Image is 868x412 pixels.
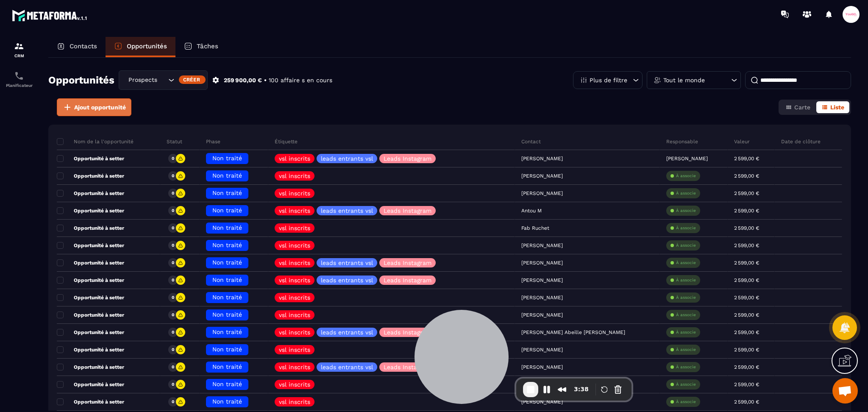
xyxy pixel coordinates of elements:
p: Leads Instagram [384,277,431,283]
span: Non traité [212,276,242,283]
p: vsl inscrits [279,364,310,370]
p: 2 599,00 € [734,364,759,370]
p: vsl inscrits [279,295,310,301]
p: Opportunité à setter [57,364,124,370]
p: Étiquette [275,138,298,145]
p: Contact [521,138,541,145]
a: schedulerschedulerPlanificateur [2,64,36,94]
a: Tâches [175,37,227,57]
p: 0 [172,277,174,283]
img: scheduler [14,71,24,81]
h2: Opportunités [48,72,114,89]
span: Non traité [212,311,242,318]
span: Carte [794,104,810,111]
p: 0 [172,225,174,231]
a: formationformationCRM [2,35,36,64]
span: Non traité [212,189,242,196]
p: Leads Instagram [384,208,431,214]
p: 2 599,00 € [734,208,759,214]
p: vsl inscrits [279,208,310,214]
p: À associe [676,225,696,231]
p: 2 599,00 € [734,329,759,335]
p: Leads Instagram [384,364,431,370]
p: Opportunité à setter [57,312,124,318]
p: Opportunité à setter [57,190,124,197]
p: 0 [172,242,174,248]
p: 2 599,00 € [734,156,759,161]
p: Opportunité à setter [57,225,124,231]
p: Statut [167,138,182,145]
div: Search for option [119,70,208,90]
p: vsl inscrits [279,312,310,318]
p: 2 599,00 € [734,277,759,283]
p: leads entrants vsl [321,208,373,214]
p: Leads Instagram [384,260,431,266]
p: leads entrants vsl [321,260,373,266]
p: leads entrants vsl [321,277,373,283]
p: 0 [172,173,174,179]
p: Opportunité à setter [57,207,124,214]
p: 2 599,00 € [734,173,759,179]
p: [PERSON_NAME] [666,156,708,161]
p: vsl inscrits [279,399,310,405]
p: 2 599,00 € [734,312,759,318]
p: Opportunité à setter [57,346,124,353]
p: 0 [172,364,174,370]
p: À associe [676,173,696,179]
p: 0 [172,399,174,405]
p: Nom de la l'opportunité [57,138,134,145]
img: logo [12,8,88,23]
button: Liste [816,101,849,113]
span: Non traité [212,398,242,405]
p: 0 [172,295,174,301]
p: 0 [172,312,174,318]
p: Plus de filtre [590,77,627,83]
p: À associe [676,295,696,301]
p: Tâches [197,42,218,50]
span: Non traité [212,207,242,214]
p: À associe [676,277,696,283]
p: 2 599,00 € [734,381,759,387]
p: À associe [676,364,696,370]
a: Contacts [48,37,106,57]
p: 0 [172,156,174,161]
p: vsl inscrits [279,190,310,196]
p: Valeur [734,138,750,145]
p: À associe [676,208,696,214]
p: 0 [172,381,174,387]
button: Carte [780,101,815,113]
p: 2 599,00 € [734,242,759,248]
p: À associe [676,399,696,405]
p: vsl inscrits [279,277,310,283]
p: Opportunités [127,42,167,50]
span: Non traité [212,155,242,161]
p: 2 599,00 € [734,225,759,231]
a: Opportunités [106,37,175,57]
button: Ajout opportunité [57,98,131,116]
p: 2 599,00 € [734,399,759,405]
span: Non traité [212,294,242,301]
p: À associe [676,242,696,248]
p: 0 [172,208,174,214]
p: 0 [172,347,174,353]
p: Opportunité à setter [57,242,124,249]
input: Search for option [158,75,166,85]
p: 0 [172,260,174,266]
p: 259 900,00 € [224,76,262,84]
p: Opportunité à setter [57,155,124,162]
span: Non traité [212,381,242,387]
p: leads entrants vsl [321,156,373,161]
p: vsl inscrits [279,156,310,161]
p: Contacts [70,42,97,50]
p: vsl inscrits [279,225,310,231]
p: À associe [676,329,696,335]
p: Opportunité à setter [57,173,124,179]
p: Phase [206,138,220,145]
p: 0 [172,190,174,196]
p: vsl inscrits [279,260,310,266]
span: Prospects Libres [126,75,158,85]
p: À associe [676,312,696,318]
p: 100 affaire s en cours [269,76,332,84]
span: Non traité [212,363,242,370]
p: 2 599,00 € [734,295,759,301]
